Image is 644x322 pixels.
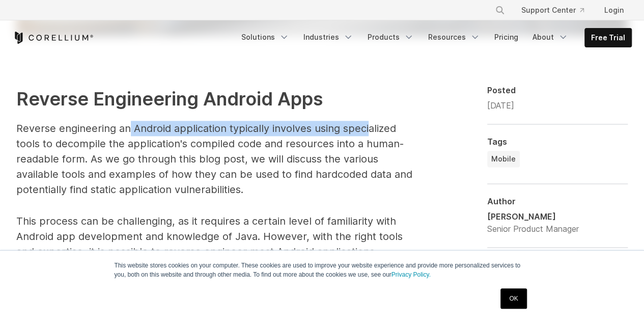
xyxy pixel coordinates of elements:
[361,28,420,46] a: Products
[526,28,574,46] a: About
[487,223,579,235] div: Senior Product Manager
[491,154,516,164] span: Mobile
[16,121,418,197] p: Reverse engineering an Android application typically involves using specialized tools to decompil...
[487,151,520,167] a: Mobile
[487,100,514,111] span: [DATE]
[483,1,632,19] div: Navigation Menu
[16,88,323,110] strong: Reverse Engineering Android Apps
[115,261,530,279] p: This website stores cookies on your computer. These cookies are used to improve your website expe...
[487,210,579,223] div: [PERSON_NAME]
[13,32,94,44] a: Corellium Home
[596,1,632,19] a: Login
[513,1,592,19] a: Support Center
[391,271,431,278] a: Privacy Policy.
[488,28,524,46] a: Pricing
[235,28,632,47] div: Navigation Menu
[487,85,628,95] div: Posted
[491,1,509,19] button: Search
[422,28,486,46] a: Resources
[235,28,295,46] a: Solutions
[585,29,631,47] a: Free Trial
[487,137,628,147] div: Tags
[500,288,526,309] a: OK
[297,28,359,46] a: Industries
[487,196,628,206] div: Author
[16,213,418,275] p: This process can be challenging, as it requires a certain level of familiarity with Android app d...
